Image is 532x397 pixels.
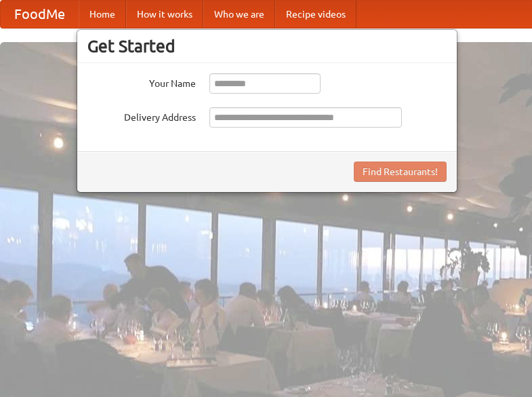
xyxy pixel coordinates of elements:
[203,1,275,28] a: Who we are
[79,1,126,28] a: Home
[87,36,447,56] h3: Get Started
[87,73,196,90] label: Your Name
[275,1,356,28] a: Recipe videos
[354,162,447,182] button: Find Restaurants!
[1,1,79,28] a: FoodMe
[126,1,203,28] a: How it works
[87,107,196,124] label: Delivery Address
